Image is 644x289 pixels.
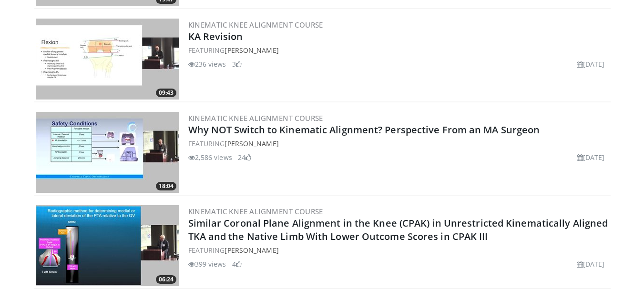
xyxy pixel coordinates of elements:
img: 5133ca56-ac71-45d1-86c3-888ef6531705.300x170_q85_crop-smart_upscale.jpg [36,19,179,100]
li: 2,586 views [188,152,232,162]
span: 06:24 [156,275,176,284]
a: Kinematic Knee Alignment Course [188,207,323,216]
li: [DATE] [577,259,605,269]
li: 24 [238,152,251,162]
span: 18:04 [156,182,176,190]
li: [DATE] [577,59,605,69]
li: 3 [232,59,242,69]
a: Similar Coronal Plane Alignment in the Knee (CPAK) in Unrestricted Kinematically Aligned TKA and ... [188,217,608,243]
a: Kinematic Knee Alignment Course [188,113,323,123]
a: [PERSON_NAME] [225,246,278,255]
li: 4 [232,259,242,269]
span: 09:43 [156,89,176,97]
div: FEATURING [188,245,609,255]
a: 06:24 [36,205,179,286]
div: FEATURING [188,139,609,149]
li: 399 views [188,259,226,269]
li: [DATE] [577,152,605,162]
img: e52d22bc-a999-40d9-844f-985db42220a1.300x170_q85_crop-smart_upscale.jpg [36,205,179,286]
a: [PERSON_NAME] [225,46,278,55]
a: [PERSON_NAME] [225,139,278,148]
li: 236 views [188,59,226,69]
a: 09:43 [36,19,179,100]
a: KA Revision [188,30,243,43]
img: d07cc521-76af-4506-a57a-10c0ccc69042.300x170_q85_crop-smart_upscale.jpg [36,112,179,193]
a: Kinematic Knee Alignment Course [188,20,323,30]
div: FEATURING [188,45,609,55]
a: 18:04 [36,112,179,193]
a: Why NOT Switch to Kinematic Alignment? Perspective From an MA Surgeon [188,123,540,136]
